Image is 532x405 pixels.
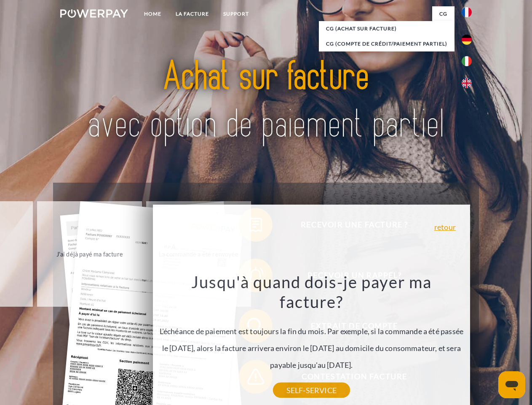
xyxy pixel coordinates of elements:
h3: Jusqu'à quand dois-je payer ma facture? [158,272,465,312]
a: Home [137,6,168,22]
a: retour [434,223,456,231]
a: SELF-SERVICE [273,383,350,398]
img: title-powerpay_fr.svg [80,40,452,162]
img: en [462,78,472,88]
a: LA FACTURE [168,6,216,22]
img: de [462,35,472,45]
img: it [462,56,472,66]
img: fr [462,7,472,17]
iframe: Bouton de lancement de la fenêtre de messagerie [498,371,525,398]
a: Support [216,6,256,22]
img: logo-powerpay-white.svg [60,9,128,18]
div: J'ai déjà payé ma facture [42,248,137,259]
a: CG (Compte de crédit/paiement partiel) [319,36,454,51]
a: CG [432,6,454,22]
a: CG (achat sur facture) [319,21,454,36]
div: L'échéance de paiement est toujours la fin du mois. Par exemple, si la commande a été passée le [... [158,272,465,390]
